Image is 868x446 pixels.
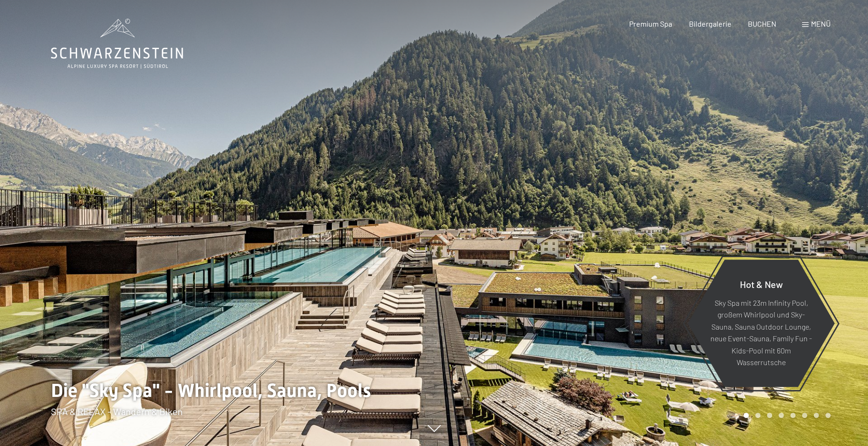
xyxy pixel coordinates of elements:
div: Carousel Page 7 [814,413,819,418]
div: Carousel Page 1 (Current Slide) [744,413,749,418]
div: Carousel Page 4 [779,413,784,418]
span: Hot & New [740,278,783,289]
div: Carousel Page 6 [802,413,807,418]
p: Sky Spa mit 23m Infinity Pool, großem Whirlpool und Sky-Sauna, Sauna Outdoor Lounge, neue Event-S... [710,296,812,368]
a: Hot & New Sky Spa mit 23m Infinity Pool, großem Whirlpool und Sky-Sauna, Sauna Outdoor Lounge, ne... [687,259,835,388]
span: Menü [811,19,831,28]
div: Carousel Page 2 [755,413,760,418]
div: Carousel Pagination [740,413,831,418]
a: Bildergalerie [689,19,732,28]
a: BUCHEN [748,19,776,28]
div: Carousel Page 8 [825,413,831,418]
div: Carousel Page 5 [790,413,796,418]
a: Premium Spa [629,19,672,28]
div: Carousel Page 3 [767,413,772,418]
